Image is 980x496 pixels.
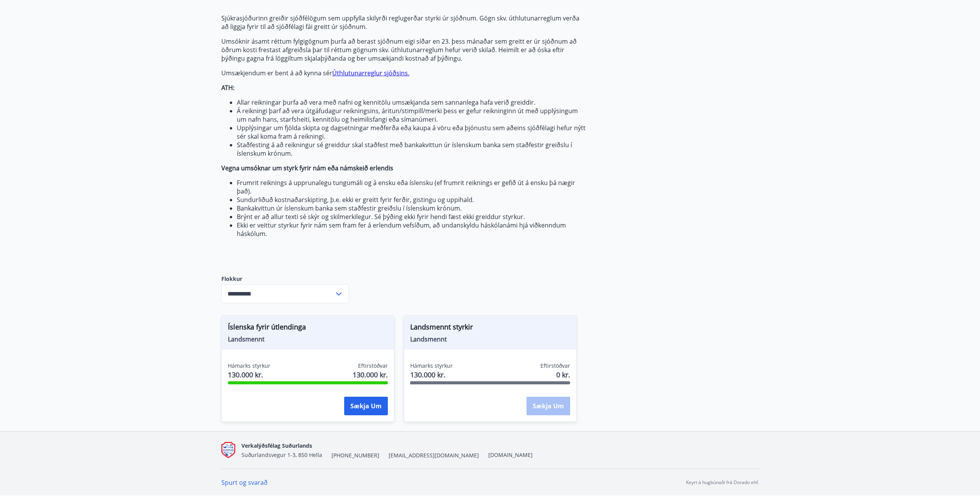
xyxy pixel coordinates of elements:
p: Sjúkrasjóðurinn greiðir sjóðfélögum sem uppfylla skilyrði reglugerðar styrki úr sjóðnum. Gögn skv... [221,14,586,31]
p: Keyrt á hugbúnaði frá Dorado ehf. [686,479,759,486]
a: Spurt og svarað [221,478,268,487]
strong: ATH: [221,83,234,92]
label: Flokkur [221,275,349,283]
span: 130.000 kr. [410,370,453,380]
span: Eftirstöðvar [358,362,388,370]
li: Allar reikningar þurfa að vera með nafni og kennitölu umsækjanda sem sannanlega hafa verið greiddir. [237,98,586,107]
span: Hámarks styrkur [410,362,453,370]
li: Staðfesting á að reikningur sé greiddur skal staðfest með bankakvittun úr íslenskum banka sem sta... [237,141,586,158]
li: Bankakvittun úr íslenskum banka sem staðfestir greiðslu í íslenskum krónum. [237,204,586,212]
p: Umsækjendum er bent á að kynna sér [221,69,586,77]
span: [EMAIL_ADDRESS][DOMAIN_NAME] [389,452,479,459]
a: [DOMAIN_NAME] [488,451,533,459]
span: Íslenska fyrir útlendinga [228,322,388,335]
span: Landsmennt [228,335,388,343]
span: Verkalýðsfélag Suðurlands [241,442,312,449]
span: 130.000 kr. [353,370,388,380]
strong: Vegna umsóknar um styrk fyrir nám eða námskeið erlendis [221,164,393,172]
span: [PHONE_NUMBER] [331,452,379,459]
span: 0 kr. [556,370,570,380]
span: Hámarks styrkur [228,362,270,370]
img: Q9do5ZaFAFhn9lajViqaa6OIrJ2A2A46lF7VsacK.png [221,442,235,459]
span: Landsmennt [410,335,570,343]
li: Ekki er veittur styrkur fyrir nám sem fram fer á erlendum vefsíðum, að undanskyldu háskólanámi hj... [237,221,586,238]
li: Frumrit reiknings á upprunalegu tungumáli og á ensku eða íslensku (ef frumrit reiknings er gefið ... [237,178,586,195]
span: Suðurlandsvegur 1-3, 850 Hella [241,451,322,459]
span: Eftirstöðvar [540,362,570,370]
li: Brýnt er að allur texti sé skýr og skilmerkilegur. Sé þýðing ekki fyrir hendi fæst ekki greiddur ... [237,212,586,221]
li: Á reikningi þarf að vera útgáfudagur reikningsins, áritun/stimpill/merki þess er gefur reikningin... [237,107,586,124]
li: Sundurliðuð kostnaðarskipting, þ.e. ekki er greitt fyrir ferðir, gistingu og uppihald. [237,195,586,204]
button: Sækja um [344,397,388,415]
span: Landsmennt styrkir [410,322,570,335]
a: Úthlutunarreglur sjóðsins. [332,69,409,77]
li: Upplýsingar um fjölda skipta og dagsetningar meðferða eða kaupa á vöru eða þjónustu sem aðeins sj... [237,124,586,141]
p: Umsóknir ásamt réttum fylgigögnum þurfa að berast sjóðnum eigi síðar en 23. þess mánaðar sem grei... [221,37,586,63]
span: 130.000 kr. [228,370,270,380]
